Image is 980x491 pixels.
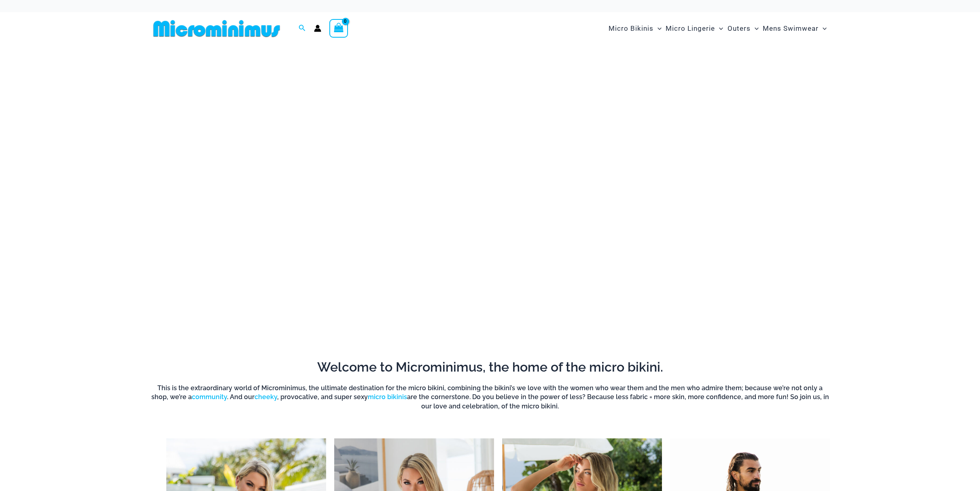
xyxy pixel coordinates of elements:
[192,393,227,401] a: community
[715,18,723,39] span: Menu Toggle
[609,18,653,39] span: Micro Bikinis
[761,16,829,41] a: Mens SwimwearMenu ToggleMenu Toggle
[150,359,830,376] h2: Welcome to Microminimus, the home of the micro bikini.
[819,18,827,39] span: Menu Toggle
[653,18,662,39] span: Menu Toggle
[299,23,306,34] a: Search icon link
[607,16,664,41] a: Micro BikinisMenu ToggleMenu Toggle
[725,16,761,41] a: OutersMenu ToggleMenu Toggle
[150,384,830,411] h6: This is the extraordinary world of Microminimus, the ultimate destination for the micro bikini, c...
[605,15,830,42] nav: Site Navigation
[763,18,819,39] span: Mens Swimwear
[751,18,759,39] span: Menu Toggle
[368,393,407,401] a: micro bikinis
[664,16,725,41] a: Micro LingerieMenu ToggleMenu Toggle
[150,19,283,38] img: MM SHOP LOGO FLAT
[255,393,277,401] a: cheeky
[329,19,348,38] a: View Shopping Cart, empty
[314,25,321,32] a: Account icon link
[666,18,715,39] span: Micro Lingerie
[728,18,751,39] span: Outers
